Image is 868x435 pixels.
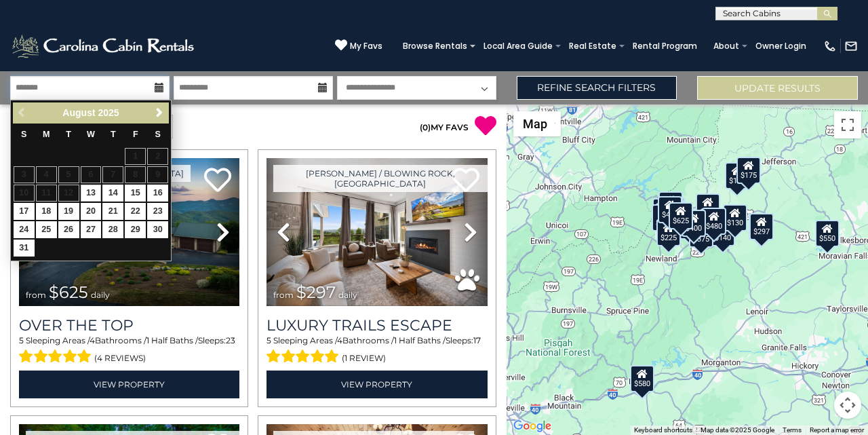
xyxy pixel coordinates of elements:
div: Sleeping Areas / Bathrooms / Sleeps: [19,335,239,367]
a: Report a map error [810,426,864,434]
span: Next [154,107,165,118]
img: thumbnail_168695581.jpeg [267,158,487,306]
span: $625 [49,282,88,302]
a: 18 [36,203,57,220]
div: Sleeping Areas / Bathrooms / Sleeps: [267,335,487,367]
span: Monday [43,130,50,139]
a: 26 [58,221,79,238]
img: phone-regular-white.png [823,39,837,53]
div: $349 [696,193,720,221]
a: 21 [102,203,123,220]
a: 15 [125,185,146,202]
span: (4 reviews) [94,349,146,367]
span: ( ) [420,122,431,132]
span: $297 [296,282,336,302]
a: Add to favorites [204,166,231,195]
a: 31 [14,240,35,257]
span: 1 Half Baths / [394,335,446,345]
a: Refine Search Filters [517,76,677,100]
a: 13 [81,185,102,202]
div: $580 [631,364,655,392]
button: Change map style [513,111,561,136]
a: My Favs [335,39,382,53]
span: Wednesday [87,130,95,139]
span: 5 [267,335,271,345]
a: 23 [147,203,168,220]
span: Sunday [21,130,26,139]
a: (0)MY FAVS [420,122,469,132]
div: $175 [725,162,749,189]
button: Keyboard shortcuts [634,425,692,435]
a: 22 [125,203,146,220]
a: View Property [267,371,487,398]
div: $550 [815,219,840,246]
span: 4 [337,335,342,345]
span: daily [91,290,110,300]
a: Owner Login [749,37,813,56]
div: $375 [690,220,714,247]
a: Terms [783,426,802,434]
div: $400 [682,209,707,236]
button: Update Results [697,76,858,100]
img: Google [510,417,555,435]
span: 17 [473,335,481,345]
span: from [273,290,294,300]
a: Local Area Guide [477,37,559,56]
div: $625 [669,202,693,229]
span: Tuesday [66,130,71,139]
div: $297 [750,213,774,240]
span: 5 [19,335,24,345]
span: from [26,290,46,300]
span: Map [523,117,547,131]
span: (1 review) [342,349,386,367]
span: 23 [226,335,235,345]
a: Luxury Trails Escape [267,316,487,335]
button: Toggle fullscreen view [834,111,861,138]
span: Map data ©2025 Google [701,426,774,434]
a: Open this area in Google Maps (opens a new window) [510,417,555,435]
a: View Property [19,371,239,398]
a: 29 [125,221,146,238]
span: 2025 [98,107,119,118]
a: [PERSON_NAME] / Blowing Rock, [GEOGRAPHIC_DATA] [273,165,487,192]
div: $175 [736,156,761,183]
a: 24 [14,221,35,238]
span: 1 Half Baths / [146,335,198,345]
img: White-1-2.png [10,33,198,60]
a: 27 [81,221,102,238]
div: $225 [657,219,682,246]
a: 14 [102,185,123,202]
a: Real Estate [562,37,623,56]
a: 17 [14,203,35,220]
img: mail-regular-white.png [844,39,858,53]
span: 4 [90,335,95,345]
a: Over The Top [19,316,239,335]
a: Next [151,105,167,121]
span: Saturday [155,130,161,139]
span: Thursday [111,130,116,139]
span: My Favs [350,40,382,52]
div: $230 [652,204,677,231]
a: 19 [58,203,79,220]
a: 25 [36,221,57,238]
span: August [62,107,95,118]
div: $480 [702,207,726,234]
div: $130 [723,204,747,231]
a: Browse Rentals [396,37,474,56]
span: Friday [133,130,138,139]
a: 28 [102,221,123,238]
button: Map camera controls [834,392,861,419]
div: $140 [711,219,735,246]
a: 30 [147,221,168,238]
a: 16 [147,185,168,202]
div: $425 [658,195,682,223]
div: $125 [658,191,683,218]
a: 20 [81,203,102,220]
span: daily [338,290,357,300]
a: Rental Program [626,37,704,56]
span: 0 [422,122,428,132]
a: About [707,37,746,56]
